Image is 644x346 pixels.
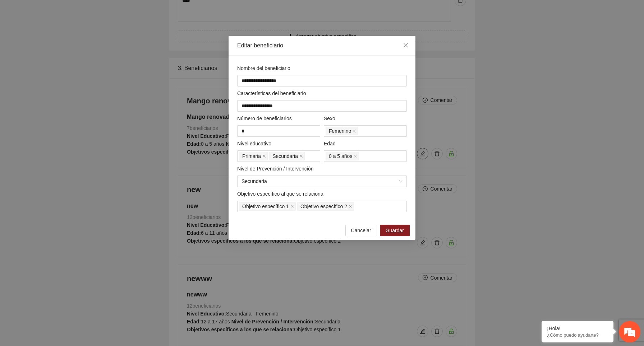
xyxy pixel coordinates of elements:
div: Chatee con nosotros ahora [37,37,121,46]
label: Nivel educativo [237,140,271,148]
span: Cancelar [351,226,371,234]
span: Objetivo específico 2 [297,202,354,211]
label: Características del beneficiario [237,89,306,97]
span: Primaria [242,152,261,160]
span: close [354,154,357,158]
span: 0 a 5 años [329,152,352,160]
span: Secundaria [241,176,402,187]
button: Guardar [380,225,410,236]
span: Primaria [239,152,268,160]
span: close [290,205,294,208]
p: ¿Cómo puedo ayudarte? [547,332,608,338]
div: Editar beneficiario [237,42,407,50]
span: 0 a 5 años [326,152,359,160]
label: Número de beneficiarios [237,114,292,122]
button: Close [396,36,415,55]
span: Femenino [329,127,351,135]
span: Estamos en línea. [42,96,99,168]
label: Nombre del beneficiario [237,64,290,72]
label: Nivel de Prevención / Intervención [237,165,313,173]
span: Objetivo específico 2 [300,202,347,210]
span: Guardar [386,226,404,234]
span: close [299,154,303,158]
span: Objetivo específico 1 [242,202,289,210]
span: close [353,129,356,133]
button: Cancelar [345,225,377,236]
label: Objetivo específico al que se relaciona [237,190,323,198]
span: close [262,154,266,158]
span: close [403,42,409,48]
label: Sexo [324,114,335,122]
div: Minimizar ventana de chat en vivo [118,4,135,21]
span: close [349,205,352,208]
span: Femenino [326,127,358,135]
span: Secundaria [269,152,305,160]
div: ¡Hola! [547,326,608,331]
span: Objetivo específico 1 [239,202,296,211]
textarea: Escriba su mensaje y pulse “Intro” [4,196,137,221]
label: Edad [324,140,336,148]
span: Secundaria [272,152,298,160]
